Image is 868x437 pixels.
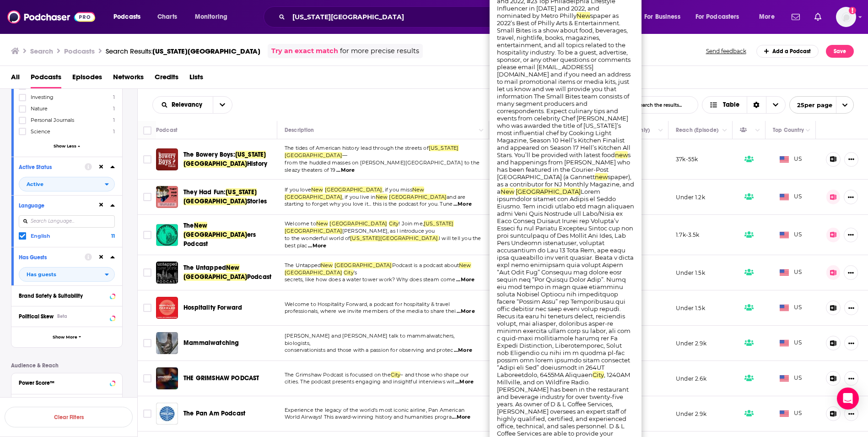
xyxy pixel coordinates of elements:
[577,12,590,19] span: New
[497,151,631,180] span: s and happenings from [PERSON_NAME] who has been featured in the Courier-Post [GEOGRAPHIC_DATA] (...
[156,262,178,284] img: The Untapped New York Podcast
[457,308,475,315] span: ...More
[113,70,144,88] span: Networks
[676,339,706,347] p: Under 2.9k
[837,388,859,410] div: Open Intercom Messenger
[285,186,311,193] span: If you love
[157,11,177,23] span: Charts
[156,125,178,136] div: Podcast
[844,371,858,386] button: Show More Button
[143,410,151,418] span: Toggle select row
[57,313,67,319] div: Beta
[844,336,858,350] button: Show More Button
[31,70,61,88] a: Podcasts
[189,70,203,88] span: Lists
[156,403,178,425] img: The Pan Am Podcast
[759,11,775,23] span: More
[143,304,151,312] span: Toggle select row
[19,161,85,172] button: Active Status
[702,96,786,114] button: Choose View
[452,414,470,421] span: ...More
[143,193,151,201] span: Toggle select row
[690,10,753,24] button: open menu
[780,155,802,164] span: US
[113,117,115,123] span: 1
[285,333,454,346] span: [PERSON_NAME] and [PERSON_NAME] talk to mammalwatchers, biologists,
[311,186,323,193] span: New
[183,374,259,383] a: THE GRIMSHAW PODCAST
[54,143,76,148] span: Show Less
[454,347,472,354] span: ...More
[156,224,178,246] img: The New Yorkers Podcast
[389,220,399,227] span: City
[151,10,183,24] a: Charts
[156,367,178,389] img: THE GRIMSHAW PODCAST
[19,251,85,262] button: Has Guests
[836,7,856,27] img: User Profile
[412,186,425,193] span: New
[391,371,401,378] span: City
[780,268,802,277] span: US
[19,267,115,282] button: open menu
[27,272,56,277] span: Has guests
[183,150,274,169] a: The Bowery Boys:[US_STATE][GEOGRAPHIC_DATA]History
[747,97,766,113] div: Sort Direction
[156,186,178,208] img: They Had Fun: New York City Stories
[740,125,753,136] div: Has Guests
[183,264,226,272] span: The Untapped
[811,9,825,25] a: Show notifications dropdown
[676,231,700,239] p: 1.7k-3.5k
[143,231,151,239] span: Toggle select row
[285,347,453,353] span: conservationists and those with a passion for observing and protec
[308,242,326,250] span: ...More
[247,197,267,205] span: Stories
[19,177,115,191] button: open menu
[780,409,802,418] span: US
[593,371,604,378] span: City
[183,221,274,249] a: TheNew[GEOGRAPHIC_DATA]ers Podcast
[31,117,74,123] span: Personal Journals
[285,125,314,136] div: Description
[30,47,53,55] h3: Search
[676,125,718,136] div: Reach (Episode)
[285,220,454,234] span: [US_STATE][GEOGRAPHIC_DATA]
[844,265,858,280] button: Show More Button
[780,374,802,383] span: US
[113,105,115,112] span: 1
[172,102,205,108] span: Relevancy
[476,125,487,136] button: Column Actions
[153,102,213,108] button: open menu
[595,173,608,180] span: new
[285,235,481,249] span: I will tell you the best plac
[19,199,97,211] button: Language
[53,335,77,340] span: Show More
[113,128,115,135] span: 1
[752,125,763,136] button: Column Actions
[803,125,814,136] button: Column Actions
[72,70,102,88] a: Episodes
[344,269,354,276] span: City
[383,186,412,193] span: , if you miss
[350,235,439,241] span: [US_STATE][GEOGRAPHIC_DATA].
[155,70,178,88] a: Credits
[456,276,474,284] span: ...More
[285,414,452,420] span: World Airways! This award-winning history and humanities progra
[183,304,242,311] span: Hospitality Forward
[836,7,856,27] button: Show profile menu
[321,262,333,268] span: New
[389,194,447,200] span: [GEOGRAPHIC_DATA]
[183,222,194,229] span: The
[844,300,858,315] button: Show More Button
[195,11,227,23] span: Monitoring
[5,407,133,427] button: Clear Filters
[19,143,115,148] button: Show Less
[183,374,259,382] span: THE GRIMSHAW PODCAST
[11,70,20,88] a: All
[183,188,226,196] span: They Had Fun:
[516,188,581,195] span: [GEOGRAPHIC_DATA]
